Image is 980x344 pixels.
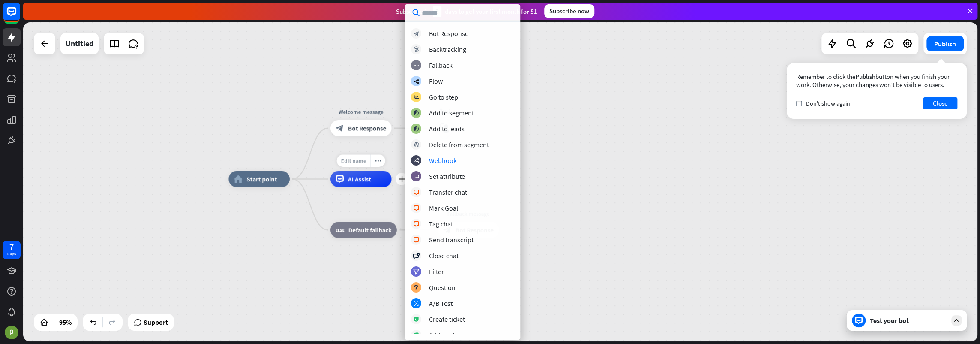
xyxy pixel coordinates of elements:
i: block_add_to_segment [413,126,419,132]
div: Go to step [429,93,458,101]
i: block_backtracking [414,47,419,52]
button: Close [923,97,957,109]
span: Edit name [341,157,366,164]
span: Publish [855,72,875,81]
div: Subscribe now [544,4,594,18]
div: Add to leads [429,124,465,133]
i: block_livechat [413,237,420,243]
div: A/B Test [429,299,453,308]
i: block_close_chat [413,253,420,259]
span: Support [144,315,168,329]
i: more_horiz [375,158,381,164]
div: Flow [429,77,443,85]
i: block_livechat [413,190,420,195]
i: plus [399,176,405,182]
i: filter [413,269,419,275]
div: Close chat [429,251,459,260]
span: Start point [246,175,277,183]
div: 7 [9,243,14,251]
i: block_livechat [413,205,420,211]
button: Publish [926,36,964,51]
span: Don't show again [806,100,850,107]
i: home_2 [234,175,243,183]
div: Send transcript [429,235,474,244]
span: AI Assist [348,175,371,183]
div: Question [429,283,456,292]
i: block_fallback [414,63,419,68]
button: Open LiveChat chat widget [7,3,33,29]
i: block_delete_from_segment [414,142,419,148]
div: Transfer chat [429,188,467,196]
a: 7 days [3,241,21,259]
i: block_set_attribute [414,174,419,179]
div: Webhook [429,156,457,165]
i: block_goto [413,94,419,100]
div: Bot Response [429,29,468,38]
div: Backtracking [429,45,466,54]
i: block_bot_response [336,124,344,132]
i: block_add_to_segment [413,110,419,116]
div: Tag chat [429,220,453,228]
div: days [7,251,16,257]
i: block_question [414,285,419,290]
i: block_ab_testing [414,301,419,306]
div: Add to segment [429,109,474,117]
div: Set attribute [429,172,465,181]
div: Fallback [429,61,453,69]
div: 95% [57,315,74,329]
i: builder_tree [413,78,419,84]
i: block_fallback [336,226,344,234]
div: Mark Goal [429,204,458,212]
div: Untitled [66,33,93,54]
div: Test your bot [870,316,947,325]
span: Bot Response [348,124,386,132]
div: Welcome message [324,108,398,116]
div: Subscribe in days to get your first month for $1 [396,6,537,17]
div: Filter [429,267,444,276]
div: Delete from segment [429,140,489,149]
div: Add contact [429,331,463,339]
span: Default fallback [348,226,392,234]
i: webhooks [414,158,419,163]
div: Create ticket [429,315,465,323]
i: block_bot_response [414,31,419,36]
i: block_livechat [413,221,420,227]
div: Remember to click the button when you finish your work. Otherwise, your changes won’t be visible ... [796,72,957,89]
